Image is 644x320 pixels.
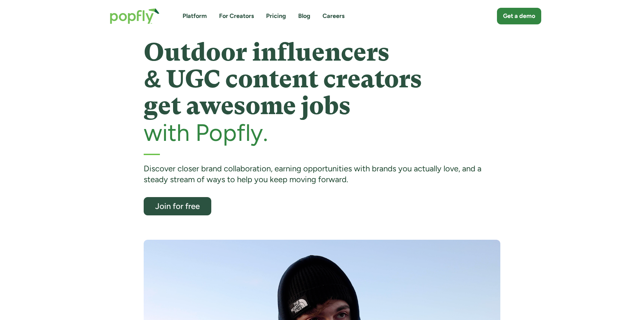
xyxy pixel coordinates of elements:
a: Careers [323,12,344,20]
a: Blog [298,12,310,20]
a: Join for free [144,197,211,215]
div: Discover closer brand collaboration, earning opportunities with brands you actually love, and a s... [144,163,500,185]
a: home [103,1,166,31]
a: Platform [183,12,207,20]
a: Get a demo [497,8,541,24]
a: Pricing [266,12,286,20]
div: Get a demo [503,12,535,20]
a: For Creators [219,12,254,20]
h1: Outdoor influencers & UGC content creators get awesome jobs [144,39,500,120]
h2: with Popfly. [144,120,500,146]
div: Join for free [150,202,205,210]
